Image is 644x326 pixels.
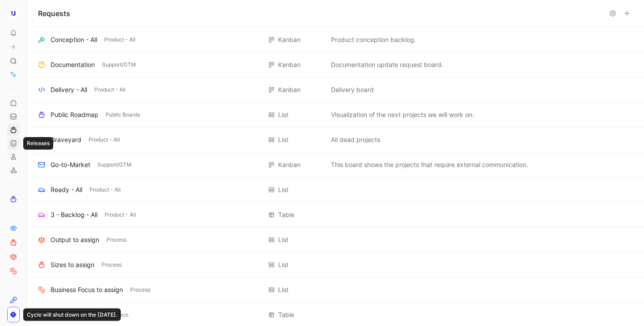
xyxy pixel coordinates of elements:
[27,52,644,77] div: DocumentationSupport/GTMKanbanDocumentation update request board.View actions
[38,8,70,19] h1: Requests
[331,159,528,170] span: This board shows the projects that require external communication.
[27,227,644,252] div: Output to assignProcessListView actions
[27,27,644,52] div: Conception - AllProduct - AllKanbanProduct conception backlog.View actions
[104,111,142,119] button: Public Boards
[51,259,94,270] div: Sizes to assign
[27,202,644,227] div: 3 - Backlog - AllProduct - AllTableView actions
[103,211,138,219] button: Product - All
[329,109,476,120] button: Visualization of the next projects we will work on.
[27,277,644,302] div: Business Focus to assignProcessListView actions
[130,285,150,294] span: Process
[89,185,121,194] span: Product - All
[329,59,445,70] button: Documentation update request board.
[331,109,474,120] span: Visualization of the next projects we will work on.
[104,35,136,44] span: Product - All
[278,234,288,245] div: List
[51,284,123,295] div: Business Focus to assign
[27,152,644,177] div: Go-to-MarketSupport/GTMKanbanThis board shows the projects that require external communication.Vi...
[89,135,120,144] span: Product - All
[331,59,443,70] span: Documentation update request board.
[51,84,87,95] div: Delivery - All
[88,186,123,194] button: Product - All
[100,61,138,69] button: Support/GTM
[51,209,97,220] div: 3 - Backlog - All
[106,235,127,244] span: Process
[23,309,121,321] div: Cycle will shut down on the [DATE].
[278,134,288,145] div: List
[278,259,288,270] div: List
[278,109,288,120] div: List
[278,209,294,220] div: Table
[27,177,644,202] div: Ready - AllProduct - AllListView actions
[9,9,18,18] img: Upfluence
[51,159,90,170] div: Go-to-Market
[51,109,98,120] div: Public Roadmap
[7,7,20,20] button: Upfluence
[51,234,99,245] div: Output to assign
[100,261,123,269] button: Process
[87,136,122,144] button: Product - All
[102,60,136,69] span: Support/GTM
[278,34,301,45] div: Kanban
[331,84,374,95] span: Delivery board
[105,236,128,244] button: Process
[278,59,301,70] div: Kanban
[278,309,294,320] div: Table
[102,36,137,44] button: Product - All
[278,159,301,170] div: Kanban
[278,84,301,95] div: Kanban
[106,110,140,119] span: Public Boards
[51,59,95,70] div: Documentation
[27,127,644,152] div: GraveyardProduct - AllListAll dead projectsView actions
[102,260,122,269] span: Process
[93,86,127,94] button: Product - All
[27,252,644,277] div: Sizes to assignProcessListView actions
[27,77,644,102] div: Delivery - AllProduct - AllKanbanDelivery boardView actions
[105,210,136,219] span: Product - All
[94,85,126,94] span: Product - All
[331,134,380,145] span: All dead projects
[331,34,416,45] span: Product conception backlog.
[96,161,133,169] button: Support/GTM
[51,34,97,45] div: Conception - All
[51,184,82,195] div: Ready - All
[278,284,288,295] div: List
[329,159,530,170] button: This board shows the projects that require external communication.
[329,134,382,145] button: All dead projects
[329,84,376,95] button: Delivery board
[97,160,131,169] span: Support/GTM
[51,134,81,145] div: Graveyard
[329,34,418,45] button: Product conception backlog.
[128,286,152,294] button: Process
[278,184,288,195] div: List
[27,102,644,127] div: Public RoadmapPublic BoardsListVisualization of the next projects we will work on.View actions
